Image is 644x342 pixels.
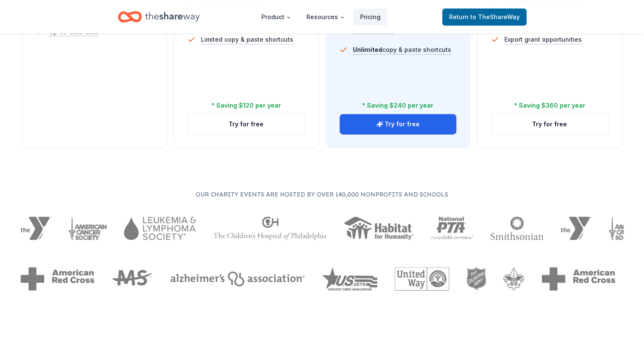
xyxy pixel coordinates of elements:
img: American Red Cross [20,267,94,291]
img: Habitat for Humanity [343,217,414,240]
img: American Cancer Society [69,217,107,240]
img: Smithsonian [490,217,544,240]
span: Export grant opportunities [504,34,582,45]
nav: Main [255,7,387,27]
img: YMCA [561,217,592,240]
span: Unlimited [353,46,382,53]
img: Boy Scouts of America [503,267,524,291]
img: US Vets [322,267,378,291]
button: Try for free [491,114,608,134]
img: Leukemia & Lymphoma Society [124,217,196,240]
a: Returnto TheShareWay [442,9,527,26]
img: MS [112,267,153,291]
img: United Way [395,267,449,291]
a: Pricing [353,9,387,26]
button: Try for free [188,114,305,134]
span: Limited copy & paste shortcuts [201,34,293,45]
div: * Saving $240 per year [362,100,433,111]
div: * Saving $120 per year [212,100,281,111]
img: Alzheimers Association [170,271,305,286]
button: Resources [300,9,352,26]
span: Return [449,12,520,22]
img: National PTA [431,217,474,240]
img: The Salvation Army [467,267,487,291]
button: Product [255,9,298,26]
img: YMCA [20,217,52,240]
img: American Red Cross [541,267,615,291]
img: The Children's Hospital of Philadelphia [213,217,326,240]
p: Our charity events are hosted by over 140,000 nonprofits and schools [20,189,624,199]
a: Home [118,7,200,27]
div: * Saving $360 per year [514,100,585,111]
span: to TheShareWay [470,13,520,20]
button: Try for free [340,114,457,134]
span: copy & paste shortcuts [353,46,451,53]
